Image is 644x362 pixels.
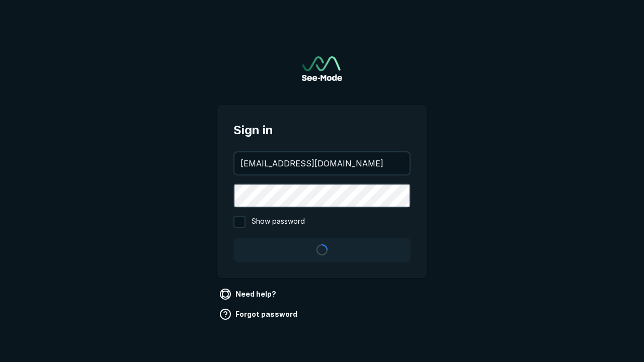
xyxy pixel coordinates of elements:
input: your@email.com [234,152,410,174]
img: See-Mode Logo [302,56,342,81]
span: Sign in [233,121,411,139]
a: Need help? [217,286,280,302]
a: Forgot password [217,306,301,322]
span: Show password [252,216,305,228]
a: Go to sign in [302,56,342,81]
